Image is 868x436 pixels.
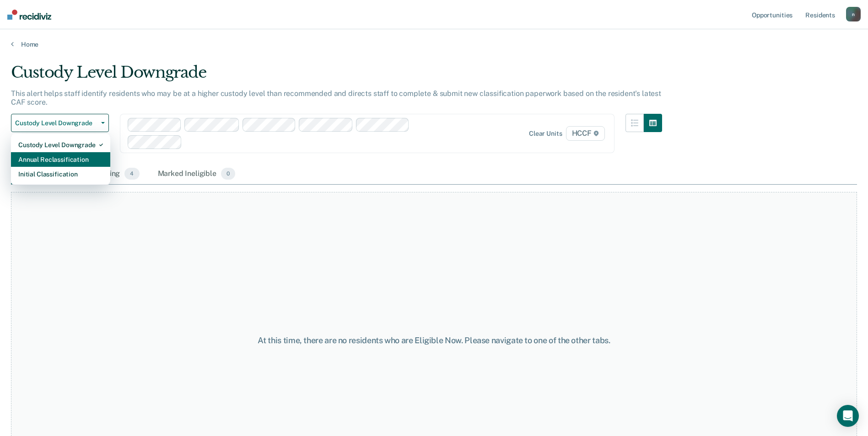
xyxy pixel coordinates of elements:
span: 0 [221,168,235,180]
div: At this time, there are no residents who are Eligible Now. Please navigate to one of the other tabs. [223,335,646,346]
div: Custody Level Downgrade [18,138,103,152]
span: 4 [124,168,139,180]
button: n [846,7,861,21]
p: This alert helps staff identify residents who may be at a higher custody level than recommended a... [11,89,661,106]
div: Marked Ineligible0 [156,164,237,184]
span: Custody Level Downgrade [15,119,97,127]
div: Pending4 [91,164,141,184]
div: Clear units [529,130,562,138]
div: Custody Level Downgrade [11,63,662,89]
div: Annual Reclassification [18,152,103,167]
div: Open Intercom Messenger [837,405,859,427]
span: HCCF [566,126,605,141]
a: Home [11,40,857,48]
div: Initial Classification [18,167,103,181]
img: Recidiviz [7,10,51,20]
button: Custody Level Downgrade [11,114,109,132]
